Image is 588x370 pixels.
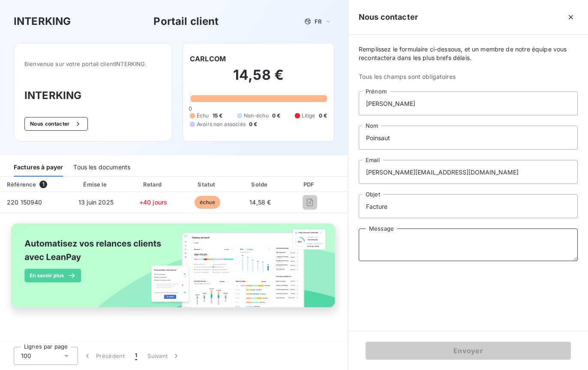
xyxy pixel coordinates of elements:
button: Suivant [142,347,186,365]
h2: 14,58 € [190,66,327,92]
button: Nous contacter [24,117,88,131]
span: 15 € [213,112,223,120]
span: Litige [302,112,315,120]
h5: Nous contacter [359,11,418,23]
div: Statut [182,180,232,189]
span: Remplissez le formulaire ci-dessous, et un membre de notre équipe vous recontactera dans les plus... [359,45,578,62]
input: placeholder [359,126,578,150]
h3: INTERKING [24,88,162,103]
h3: INTERKING [14,14,71,29]
span: 1 [39,180,47,188]
span: échue [195,196,220,209]
h6: CARLCOM [190,54,226,64]
span: 0 € [319,112,327,120]
input: placeholder [359,91,578,115]
div: Retard [128,180,179,189]
div: PDF [288,180,331,189]
span: 0 € [272,112,280,120]
span: 0 [189,105,192,112]
span: Avoirs non associés [197,120,246,128]
span: +40 jours [139,199,167,206]
input: placeholder [359,160,578,184]
span: FR [315,18,321,25]
span: 14,58 € [249,199,271,206]
div: Solde [236,180,285,189]
div: Émise le [68,180,124,189]
span: 220 150940 [7,199,42,206]
button: Envoyer [366,342,571,360]
div: Référence [7,181,36,188]
span: Non-échu [244,112,269,120]
img: banner [3,218,345,322]
span: 13 juin 2025 [78,199,114,206]
span: 0 € [249,120,257,128]
button: Précédent [78,347,130,365]
span: Échu [197,112,209,120]
div: Actions [335,180,390,189]
span: Tous les champs sont obligatoires [359,72,578,81]
h3: Portail client [153,14,219,29]
span: 100 [21,352,31,360]
span: 1 [135,352,137,360]
input: placeholder [359,194,578,218]
button: 1 [130,347,142,365]
span: Bienvenue sur votre portail client INTERKING . [24,60,162,67]
div: Factures à payer [14,159,63,177]
div: Tous les documents [73,159,130,177]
